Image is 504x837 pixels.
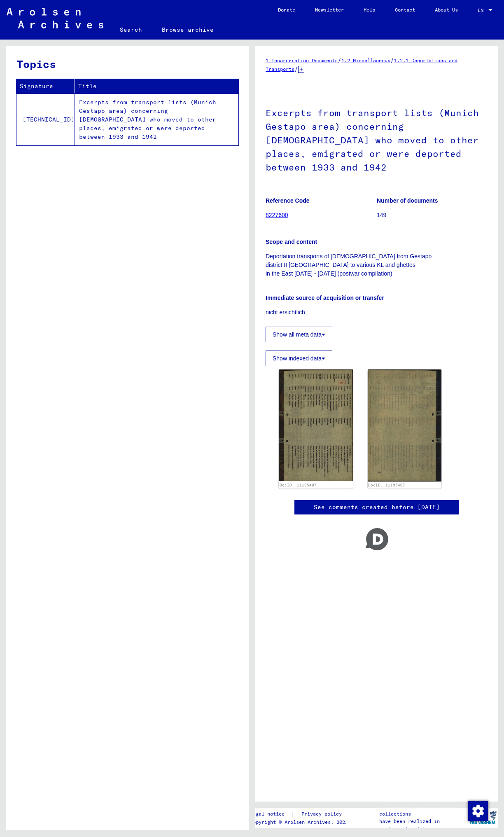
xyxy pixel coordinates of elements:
[341,57,390,63] a: 1.2 Miscellaneous
[478,7,487,13] span: EN
[266,308,488,317] p: nicht ersichtlich
[379,803,467,818] p: The Arolsen Archives online collections
[250,818,352,826] p: Copyright © Arolsen Archives, 2021
[266,252,488,278] p: Deportation transports of [DEMOGRAPHIC_DATA] from Gestapo district II [GEOGRAPHIC_DATA] to variou...
[390,56,394,64] span: /
[279,369,353,481] img: 001.jpg
[377,211,488,220] p: 149
[377,197,438,204] b: Number of documents
[266,197,310,204] b: Reference Code
[250,810,352,818] div: |
[379,818,467,832] p: have been realized in partnership with
[266,212,288,218] a: 8227600
[294,65,298,72] span: /
[338,56,341,64] span: /
[468,801,488,821] img: Change consent
[266,238,317,245] b: Scope and content
[266,351,332,366] button: Show indexed data
[152,20,224,40] a: Browse archive
[295,810,352,818] a: Privacy policy
[266,94,488,185] h1: Excerpts from transport lists (Munich Gestapo area) concerning [DEMOGRAPHIC_DATA] who moved to ot...
[75,94,238,145] td: Excerpts from transport lists (Munich Gestapo area) concerning [DEMOGRAPHIC_DATA] who moved to ot...
[16,79,75,94] th: Signature
[368,369,442,482] img: 002.jpg
[280,483,317,487] a: DocID: 11195407
[266,327,332,342] button: Show all meta data
[16,56,238,72] h3: Topics
[368,483,405,487] a: DocID: 11195407
[266,57,338,63] a: 1 Incarceration Documents
[7,8,103,28] img: Arolsen_neg.svg
[250,810,291,818] a: Legal notice
[16,94,75,145] td: [TECHNICAL_ID]
[468,801,488,821] div: Change consent
[266,295,384,301] b: Immediate source of acquisition or transfer
[75,79,238,94] th: Title
[110,20,152,40] a: Search
[314,503,440,512] a: See comments created before [DATE]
